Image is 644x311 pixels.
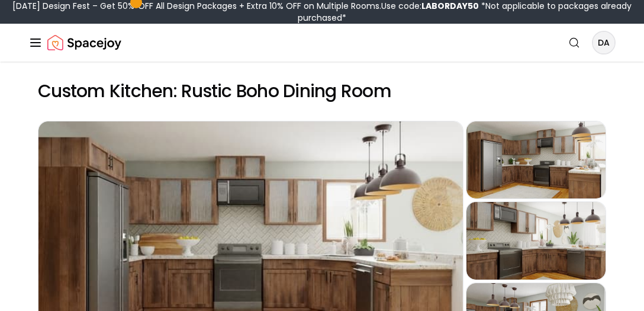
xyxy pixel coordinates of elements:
[47,31,121,54] img: Spacejoy Logo
[592,31,616,54] button: DA
[593,32,614,53] span: DA
[47,31,121,54] a: Spacejoy
[38,81,606,102] h2: Custom Kitchen: Rustic Boho Dining Room
[28,24,616,62] nav: Global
